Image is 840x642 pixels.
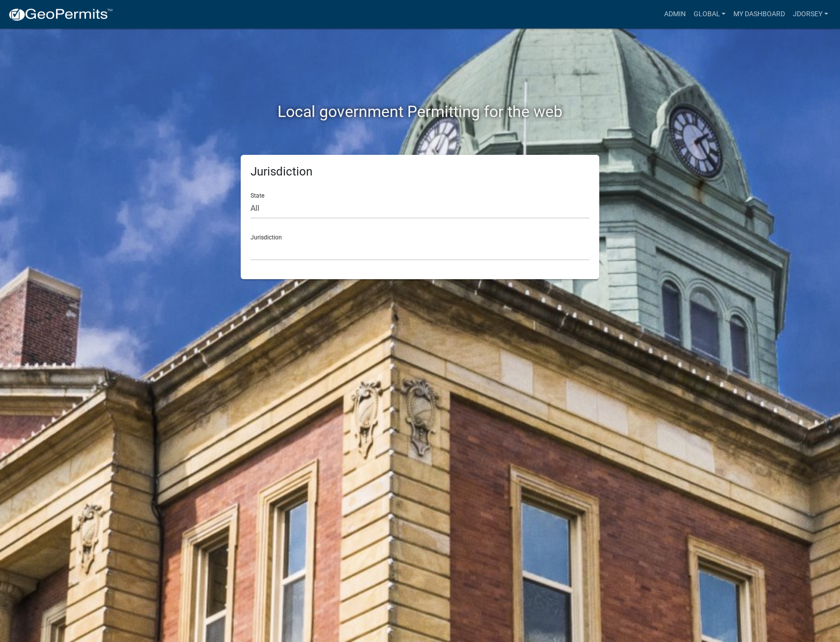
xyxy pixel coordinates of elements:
[147,102,693,121] h2: Local government Permitting for the web
[251,165,589,179] h5: Jurisdiction
[789,5,832,24] a: jdorsey
[729,5,789,24] a: My Dashboard
[690,5,730,24] a: Global
[660,5,690,24] a: Admin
